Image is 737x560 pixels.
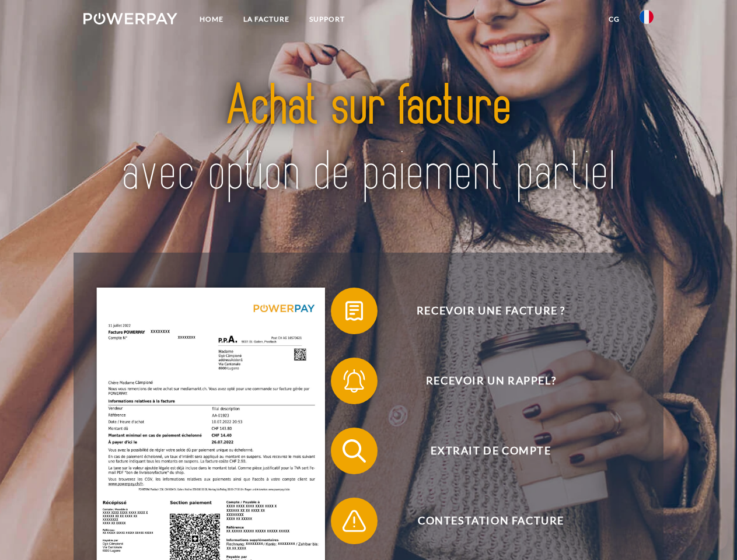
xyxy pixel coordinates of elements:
[640,10,654,24] img: fr
[690,513,728,551] iframe: Button to launch messaging window
[348,358,634,404] span: Recevoir un rappel?
[340,296,369,325] img: qb_bill.svg
[83,13,177,24] img: logo-powerpay-white.svg
[190,9,233,30] a: Home
[348,428,634,474] span: Extrait de compte
[331,498,634,544] button: Contestation Facture
[348,498,634,544] span: Contestation Facture
[340,366,369,395] img: qb_bell.svg
[599,9,630,30] a: CG
[233,9,299,30] a: LA FACTURE
[340,436,369,466] img: qb_search.svg
[331,358,634,404] button: Recevoir un rappel?
[331,428,634,474] button: Extrait de compte
[340,506,369,535] img: qb_warning.svg
[331,288,634,334] button: Recevoir une facture ?
[348,288,634,334] span: Recevoir une facture ?
[299,9,355,30] a: Support
[111,56,626,223] img: title-powerpay_fr.svg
